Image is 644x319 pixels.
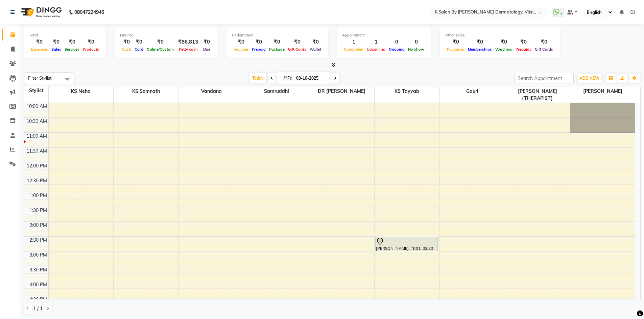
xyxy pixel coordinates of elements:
[578,74,601,83] button: ADD NEW
[365,47,387,52] span: Upcoming
[375,87,439,96] span: KS Tayyab
[376,237,437,251] div: [PERSON_NAME], TK01, 02:30 PM-03:00 PM, KS CUTS [DEMOGRAPHIC_DATA] Senior Stylist
[133,38,145,46] div: ₹0
[494,38,514,46] div: ₹0
[365,38,387,46] div: 1
[309,87,374,96] span: DR [PERSON_NAME]
[342,38,365,46] div: 1
[145,38,175,46] div: ₹0
[533,38,555,46] div: ₹0
[177,47,199,52] span: Petty cash
[24,87,48,94] div: Stylist
[232,47,250,52] span: Voucher
[81,38,101,46] div: ₹0
[445,38,466,46] div: ₹0
[25,133,48,140] div: 11:00 AM
[232,38,250,46] div: ₹0
[250,47,267,52] span: Prepaid
[406,47,426,52] span: No show
[505,87,570,103] span: [PERSON_NAME](THERAPIST)
[120,32,213,38] div: Finance
[114,87,178,96] span: KS Somnath
[244,87,309,96] span: Samruddhi
[514,47,533,52] span: Prepaids
[28,192,48,199] div: 1:00 PM
[267,38,286,46] div: ₹0
[267,47,286,52] span: Package
[29,47,50,52] span: Expenses
[50,47,63,52] span: Sales
[579,76,599,81] span: ADD NEW
[74,3,104,22] b: 08047224946
[514,38,533,46] div: ₹0
[29,38,50,46] div: ₹0
[179,87,244,96] span: Vandana
[50,38,63,46] div: ₹0
[294,73,328,83] input: 2025-10-03
[17,3,64,22] img: logo
[120,47,133,52] span: Cash
[25,148,48,155] div: 11:30 AM
[63,47,81,52] span: Services
[342,32,426,38] div: Appointment
[25,118,48,125] div: 10:30 AM
[466,47,494,52] span: Memberships
[249,73,266,83] span: Today
[387,47,406,52] span: Ongoing
[120,38,133,46] div: ₹0
[387,38,406,46] div: 0
[175,38,201,46] div: ₹86,813
[28,266,48,273] div: 3:30 PM
[28,296,48,303] div: 4:30 PM
[133,47,145,52] span: Card
[232,32,323,38] div: Redemption
[494,47,514,52] span: Vouchers
[28,281,48,288] div: 4:00 PM
[29,32,101,38] div: Total
[201,38,213,46] div: ₹0
[308,38,323,46] div: ₹0
[445,32,555,38] div: Other sales
[49,87,114,96] span: KS Neha
[28,237,48,244] div: 2:30 PM
[250,38,267,46] div: ₹0
[25,103,48,110] div: 10:00 AM
[28,251,48,259] div: 3:00 PM
[286,38,308,46] div: ₹0
[466,38,494,46] div: ₹0
[342,47,365,52] span: Completed
[25,177,48,184] div: 12:30 PM
[286,47,308,52] span: Gift Cards
[81,47,101,52] span: Products
[28,222,48,229] div: 2:00 PM
[440,87,505,96] span: Gauri
[28,75,52,81] span: Filter Stylist
[25,162,48,169] div: 12:00 PM
[145,47,175,52] span: Online/Custom
[533,47,555,52] span: Gift Cards
[406,38,426,46] div: 0
[445,47,466,52] span: Packages
[33,305,43,312] span: 1 / 1
[308,47,323,52] span: Wallet
[28,207,48,214] div: 1:30 PM
[201,47,212,52] span: Due
[570,87,636,96] span: [PERSON_NAME]
[282,76,294,81] span: Fri
[515,73,574,83] input: Search Appointment
[63,38,81,46] div: ₹0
